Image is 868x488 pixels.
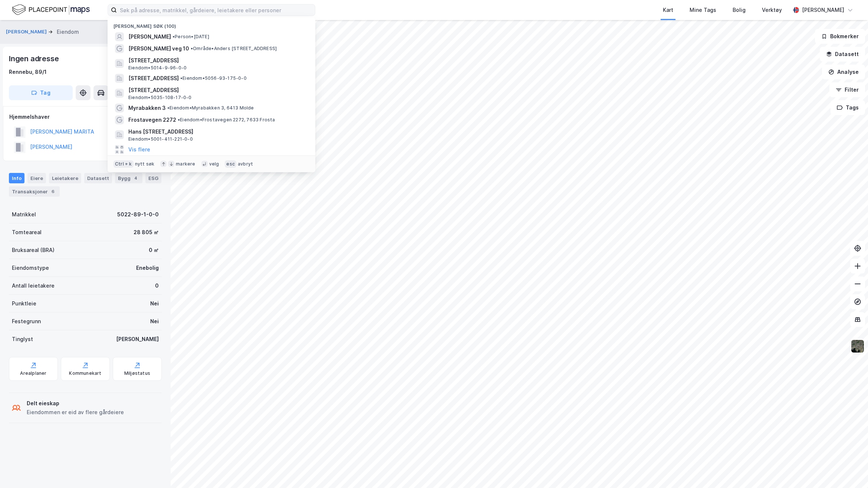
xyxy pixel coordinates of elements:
span: Eiendom • 5001-411-221-0-0 [128,136,193,142]
div: Info [9,173,24,183]
div: Eiendommen er eid av flere gårdeiere [27,408,124,417]
div: Datasett [84,173,112,183]
div: Nei [150,317,159,326]
div: Eiendom [57,27,79,36]
div: Rennebu, 89/1 [9,68,47,76]
span: Eiendom • Frostavegen 2272, 7633 Frosta [178,117,275,123]
div: Delt eieskap [27,399,124,408]
div: 0 [155,281,159,290]
span: • [178,117,180,122]
div: Eiendomstype [12,263,49,272]
span: Eiendom • Myrabakken 3, 6413 Molde [167,105,254,111]
span: Frostavegen 2272 [128,115,176,124]
div: Ingen adresse [9,53,60,65]
span: Myrabakken 3 [128,104,166,112]
div: 4 [132,174,139,182]
div: Enebolig [136,263,159,272]
span: [PERSON_NAME] [128,32,171,41]
div: Leietakere [49,173,81,183]
div: Festegrunn [12,317,41,326]
div: Miljøstatus [124,370,150,376]
div: velg [209,161,219,167]
button: Tag [9,85,73,100]
img: logo.f888ab2527a4732fd821a326f86c7f29.svg [12,3,90,16]
span: Eiendom • 5035-108-17-0-0 [128,95,192,101]
div: markere [176,161,195,167]
span: • [180,75,183,81]
div: Mine Tags [690,6,716,14]
div: Tomteareal [12,228,42,237]
div: Kart [663,6,673,14]
div: Eiere [27,173,46,183]
div: Arealplaner [20,370,46,376]
button: Vis flere [128,145,150,154]
div: Verktøy [762,6,782,14]
button: Bokmerker [815,29,865,44]
div: Bruksareal (BRA) [12,246,55,255]
span: [STREET_ADDRESS] [128,74,179,83]
div: [PERSON_NAME] [802,6,844,14]
button: Tags [831,100,865,115]
div: Transaksjoner [9,186,60,197]
div: Antall leietakere [12,281,55,290]
span: [STREET_ADDRESS] [128,86,306,95]
div: Kommunekart [69,370,101,376]
div: esc [225,160,236,168]
div: [PERSON_NAME] [116,335,159,344]
span: [PERSON_NAME] veg 10 [128,44,189,53]
div: Matrikkel [12,210,36,219]
div: nytt søk [135,161,155,167]
span: [STREET_ADDRESS] [128,56,306,65]
div: Tinglyst [12,335,33,344]
div: Bygg [115,173,142,183]
div: Bolig [733,6,746,14]
button: Analyse [822,65,865,79]
div: 28 805 ㎡ [134,228,159,237]
span: Person • [DATE] [172,34,209,40]
input: Søk på adresse, matrikkel, gårdeiere, leietakere eller personer [117,4,315,16]
div: [PERSON_NAME] søk (100) [108,17,315,31]
div: 6 [49,188,57,195]
div: avbryt [238,161,253,167]
span: • [167,105,170,111]
button: Datasett [820,47,865,62]
div: 0 ㎡ [149,246,159,255]
div: Nei [150,299,159,308]
span: Hans [STREET_ADDRESS] [128,127,306,136]
div: Hjemmelshaver [9,112,161,121]
div: Kontrollprogram for chat [831,452,868,488]
span: Eiendom • 5014-9-96-0-0 [128,65,187,71]
button: Filter [829,82,865,97]
span: • [172,34,175,39]
span: Område • Anders [STREET_ADDRESS] [191,46,277,52]
div: ESG [145,173,161,183]
div: Ctrl + k [114,160,134,168]
span: • [191,46,193,51]
span: Eiendom • 5056-93-175-0-0 [180,75,247,81]
iframe: Chat Widget [831,452,868,488]
div: 5022-89-1-0-0 [117,210,159,219]
div: Punktleie [12,299,36,308]
img: 9k= [851,339,865,353]
button: [PERSON_NAME] [6,28,48,36]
